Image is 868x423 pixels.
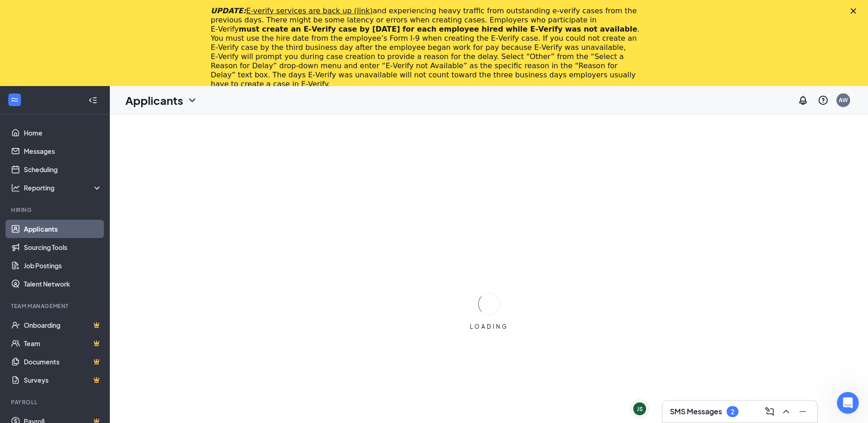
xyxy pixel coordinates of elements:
[24,142,102,160] a: Messages
[10,95,19,104] svg: WorkstreamLogo
[24,160,102,179] a: Scheduling
[11,183,20,192] svg: Analysis
[797,406,808,417] svg: Minimize
[731,408,734,416] div: 2
[24,316,102,334] a: OnboardingCrown
[125,92,183,108] h1: Applicants
[11,302,100,310] div: Team Management
[24,220,102,238] a: Applicants
[24,352,102,371] a: DocumentsCrown
[239,25,637,33] b: must create an E‑Verify case by [DATE] for each employee hired while E‑Verify was not available
[24,371,102,389] a: SurveysCrown
[818,95,829,106] svg: QuestionInfo
[24,256,102,275] a: Job Postings
[795,404,810,419] button: Minimize
[637,405,643,413] div: JS
[779,404,793,419] button: ChevronUp
[24,238,102,256] a: Sourcing Tools
[11,206,100,214] div: Hiring
[837,392,859,414] iframe: Intercom live chat
[466,323,512,331] div: LOADING
[211,6,643,89] div: and experiencing heavy traffic from outstanding e-verify cases from the previous days. There migh...
[762,404,777,419] button: ComposeMessage
[24,334,102,352] a: TeamCrown
[187,95,198,106] svg: ChevronDown
[798,95,809,106] svg: Notifications
[851,8,860,14] div: Close
[24,183,102,192] div: Reporting
[839,96,848,104] div: AW
[781,406,792,417] svg: ChevronUp
[24,124,102,142] a: Home
[246,6,373,15] a: E-verify services are back up (link)
[24,275,102,293] a: Talent Network
[670,407,722,417] h3: SMS Messages
[764,406,775,417] svg: ComposeMessage
[88,96,97,105] svg: Collapse
[11,398,100,406] div: Payroll
[211,6,373,15] i: UPDATE:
